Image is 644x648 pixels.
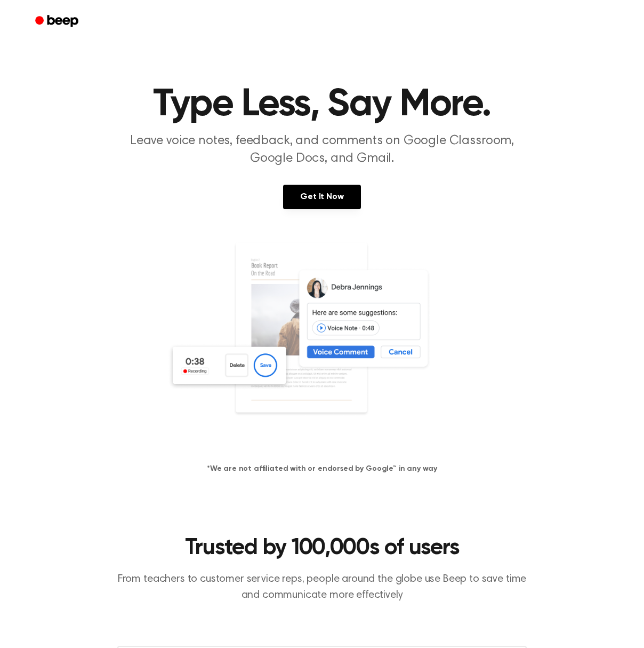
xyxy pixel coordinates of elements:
[283,185,360,209] a: Get It Now
[117,571,527,603] p: From teachers to customer service reps, people around the globe use Beep to save time and communi...
[49,85,595,124] h1: Type Less, Say More.
[117,534,527,563] h2: Trusted by 100,000s of users
[13,463,631,475] h4: *We are not affiliated with or endorsed by Google™ in any way
[167,241,477,446] img: Voice Comments on Docs and Recording Widget
[28,11,88,32] a: Beep
[117,132,527,168] p: Leave voice notes, feedback, and comments on Google Classroom, Google Docs, and Gmail.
